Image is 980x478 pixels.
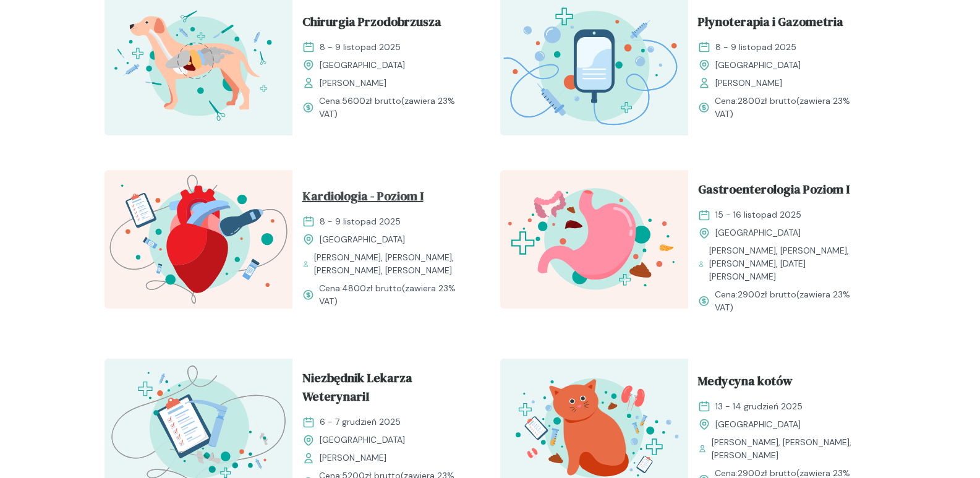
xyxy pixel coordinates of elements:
[698,180,866,203] a: Gastroenterologia Poziom I
[715,400,803,413] span: 13 - 14 grudzień 2025
[319,282,471,308] span: Cena: (zawiera 23% VAT)
[715,418,801,431] span: [GEOGRAPHIC_DATA]
[715,95,866,121] span: Cena: (zawiera 23% VAT)
[715,77,782,90] span: [PERSON_NAME]
[314,251,471,277] span: [PERSON_NAME], [PERSON_NAME], [PERSON_NAME], [PERSON_NAME]
[302,12,471,36] a: Chirurgia Przodobrzusza
[712,436,866,462] span: [PERSON_NAME], [PERSON_NAME], [PERSON_NAME]
[698,372,866,395] a: Medycyna kotów
[698,180,850,203] span: Gastroenterologia Poziom I
[104,170,292,309] img: ZpbGfh5LeNNTxNm4_KardioI_T.svg
[715,288,866,314] span: Cena: (zawiera 23% VAT)
[715,41,796,54] span: 8 - 9 listopad 2025
[320,433,405,446] span: [GEOGRAPHIC_DATA]
[500,170,688,309] img: Zpbdlx5LeNNTxNvT_GastroI_T.svg
[320,41,401,54] span: 8 - 9 listopad 2025
[715,59,801,72] span: [GEOGRAPHIC_DATA]
[320,77,386,90] span: [PERSON_NAME]
[738,95,796,106] span: 2800 zł brutto
[320,233,405,246] span: [GEOGRAPHIC_DATA]
[320,215,401,228] span: 8 - 9 listopad 2025
[342,283,402,294] span: 4800 zł brutto
[738,289,796,300] span: 2900 zł brutto
[709,244,866,283] span: [PERSON_NAME], [PERSON_NAME], [PERSON_NAME], [DATE][PERSON_NAME]
[715,226,801,239] span: [GEOGRAPHIC_DATA]
[698,12,866,36] a: Płynoterapia i Gazometria
[320,416,401,429] span: 6 - 7 grudzień 2025
[302,12,441,36] span: Chirurgia Przodobrzusza
[320,59,405,72] span: [GEOGRAPHIC_DATA]
[302,187,471,210] a: Kardiologia - Poziom I
[342,95,401,106] span: 5600 zł brutto
[698,372,793,395] span: Medycyna kotów
[302,187,424,210] span: Kardiologia - Poziom I
[320,451,386,464] span: [PERSON_NAME]
[319,95,471,121] span: Cena: (zawiera 23% VAT)
[715,208,801,221] span: 15 - 16 listopad 2025
[698,12,843,36] span: Płynoterapia i Gazometria
[302,369,471,411] a: Niezbędnik Lekarza WeterynariI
